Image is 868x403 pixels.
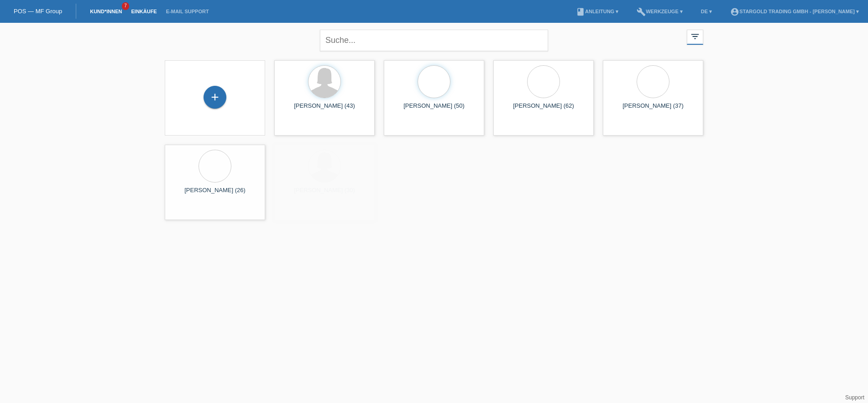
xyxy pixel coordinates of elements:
a: account_circleStargold Trading GmbH - [PERSON_NAME] ▾ [726,9,863,14]
a: POS — MF Group [14,8,62,15]
a: Kund*innen [85,9,126,14]
input: Suche... [320,30,548,51]
a: DE ▾ [696,9,716,14]
a: bookAnleitung ▾ [571,9,623,14]
div: [PERSON_NAME] (37) [610,102,696,117]
i: build [637,7,646,16]
a: Support [845,394,864,401]
div: [PERSON_NAME] (26) [172,187,258,201]
div: [PERSON_NAME] (30) [282,187,367,201]
span: 7 [122,2,129,10]
a: Einkäufe [126,9,161,14]
a: buildWerkzeuge ▾ [632,9,687,14]
i: book [576,7,585,16]
div: Kund*in hinzufügen [204,89,226,105]
div: [PERSON_NAME] (50) [391,102,477,117]
div: [PERSON_NAME] (43) [282,102,367,117]
i: account_circle [730,7,739,16]
a: E-Mail Support [162,9,214,14]
div: [PERSON_NAME] (62) [501,102,586,117]
i: filter_list [690,31,700,42]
